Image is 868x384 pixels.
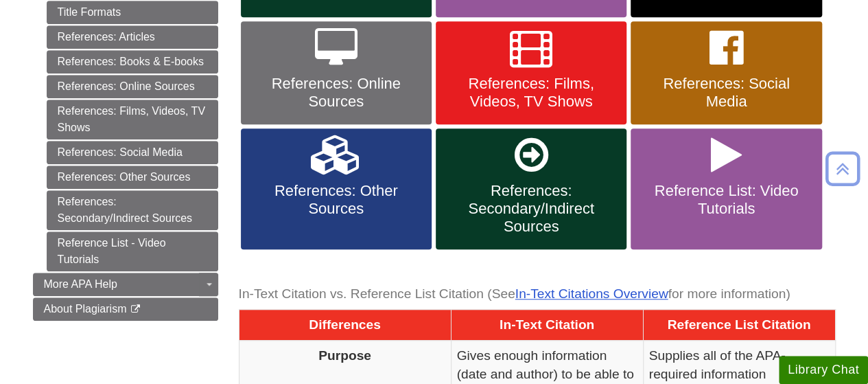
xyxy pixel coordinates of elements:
[47,25,218,49] a: References: Articles
[47,231,218,271] a: Reference List - Video Tutorials
[47,141,218,164] a: References: Social Media
[309,317,381,332] span: Differences
[436,21,626,124] a: References: Films, Videos, TV Shows
[251,182,421,218] span: References: Other Sources
[47,50,218,74] a: References: Books & E-books
[446,182,616,236] span: References: Secondary/Indirect Sources
[47,100,218,139] a: References: Films, Videos, TV Shows
[446,75,616,111] span: References: Films, Videos, TV Shows
[241,21,432,124] a: References: Online Sources
[515,286,668,301] a: In-Text Citations Overview
[779,356,868,384] button: Library Chat
[47,166,218,189] a: References: Other Sources
[241,128,432,249] a: References: Other Sources
[33,273,218,296] a: More APA Help
[641,182,811,218] span: Reference List: Video Tutorials
[631,128,821,249] a: Reference List: Video Tutorials
[47,190,218,230] a: References: Secondary/Indirect Sources
[436,128,626,249] a: References: Secondary/Indirect Sources
[44,278,117,290] span: More APA Help
[47,1,218,24] a: Title Formats
[821,159,865,178] a: Back to Top
[500,317,594,332] span: In-Text Citation
[239,279,836,310] caption: In-Text Citation vs. Reference List Citation (See for more information)
[33,297,218,321] a: About Plagiarism
[44,303,127,315] span: About Plagiarism
[245,346,445,365] p: Purpose
[251,75,421,111] span: References: Online Sources
[47,75,218,98] a: References: Online Sources
[631,21,821,124] a: References: Social Media
[641,75,811,111] span: References: Social Media
[668,317,811,332] span: Reference List Citation
[130,305,141,314] i: This link opens in a new window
